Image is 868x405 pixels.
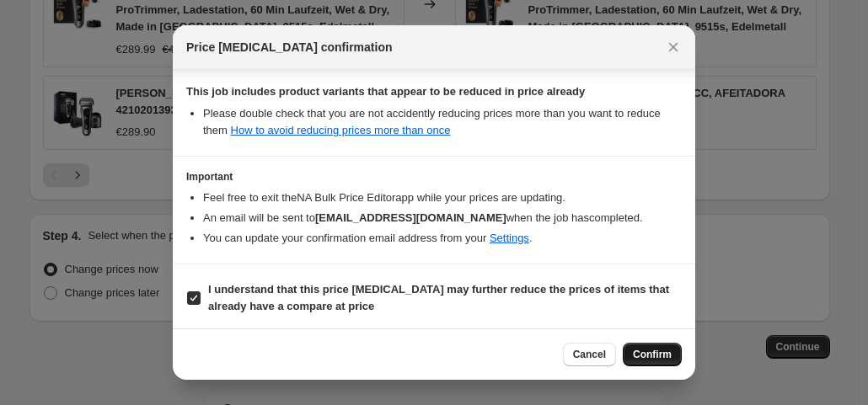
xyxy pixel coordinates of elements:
[186,170,682,184] h3: Important
[563,343,616,366] button: Cancel
[633,348,672,361] span: Confirm
[573,348,606,361] span: Cancel
[203,230,682,247] li: You can update your confirmation email address from your .
[186,39,393,56] span: Price [MEDICAL_DATA] confirmation
[315,211,506,224] b: [EMAIL_ADDRESS][DOMAIN_NAME]
[623,343,682,366] button: Confirm
[203,210,682,226] li: An email will be sent to when the job has completed .
[208,283,669,312] b: I understand that this price [MEDICAL_DATA] may further reduce the prices of items that already h...
[490,232,529,244] a: Settings
[186,85,585,98] b: This job includes product variants that appear to be reduced in price already
[662,35,685,59] button: Close
[231,124,451,136] a: How to avoid reducing prices more than once
[203,105,682,139] li: Please double check that you are not accidently reducing prices more than you want to reduce them
[203,189,682,206] li: Feel free to exit the NA Bulk Price Editor app while your prices are updating.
